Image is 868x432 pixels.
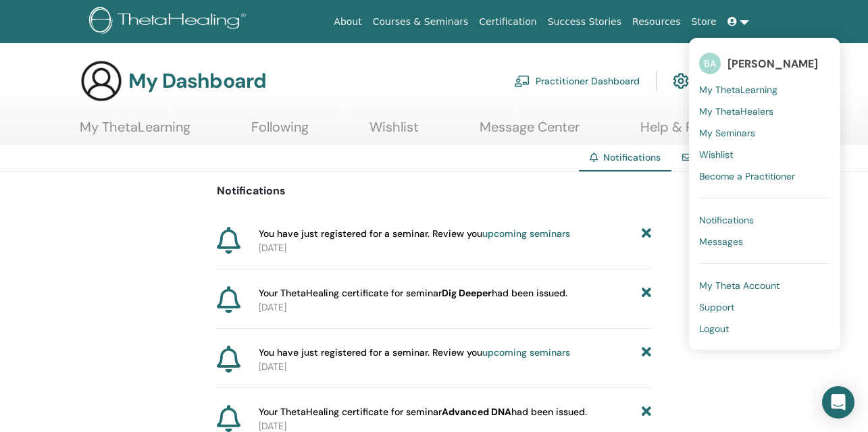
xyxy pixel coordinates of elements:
[699,84,777,96] span: My ThetaLearning
[442,287,492,299] b: Dig Deeper
[328,9,367,34] a: About
[699,165,830,187] a: Become a Practitioner
[699,48,830,79] a: BA[PERSON_NAME]
[699,170,795,182] span: Become a Practitioner
[699,318,830,340] a: Logout
[259,346,570,360] span: You have just registered for a seminar. Review you
[482,227,570,240] a: upcoming seminars
[514,66,640,96] a: Practitioner Dashboard
[603,151,661,163] span: Notifications
[699,209,830,231] a: Notifications
[480,119,580,145] a: Message Center
[259,241,651,255] p: [DATE]
[80,119,190,145] a: My ThetaLearning
[699,148,733,161] span: Wishlist
[699,214,754,226] span: Notifications
[699,236,743,248] span: Messages
[542,9,627,34] a: Success Stories
[89,7,251,37] img: logo.png
[259,286,567,300] span: Your ThetaHealing certificate for seminar had been issued.
[699,275,830,296] a: My Theta Account
[699,231,830,252] a: Messages
[482,346,570,358] a: upcoming seminars
[259,405,587,419] span: Your ThetaHealing certificate for seminar had been issued.
[259,360,651,374] p: [DATE]
[699,301,734,313] span: Support
[640,119,749,145] a: Help & Resources
[686,9,722,34] a: Store
[699,101,830,122] a: My ThetaHealers
[217,183,651,199] p: Notifications
[822,386,854,418] div: Open Intercom Messenger
[474,9,542,34] a: Certification
[251,119,309,145] a: Following
[699,279,780,292] span: My Theta Account
[699,323,729,335] span: Logout
[367,9,474,34] a: Courses & Seminars
[128,69,266,93] h3: My Dashboard
[673,66,748,96] a: My Account
[699,122,830,144] a: My Seminars
[514,75,530,87] img: chalkboard-teacher.svg
[259,300,651,315] p: [DATE]
[699,53,721,74] span: BA
[699,144,830,165] a: Wishlist
[699,105,773,117] span: My ThetaHealers
[259,227,570,241] span: You have just registered for a seminar. Review you
[727,57,818,71] span: [PERSON_NAME]
[699,79,830,101] a: My ThetaLearning
[627,9,686,34] a: Resources
[80,59,123,103] img: generic-user-icon.jpg
[673,70,689,92] img: cog.svg
[442,406,511,418] b: Advanced DNA
[369,119,419,145] a: Wishlist
[699,296,830,318] a: Support
[699,127,755,139] span: My Seminars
